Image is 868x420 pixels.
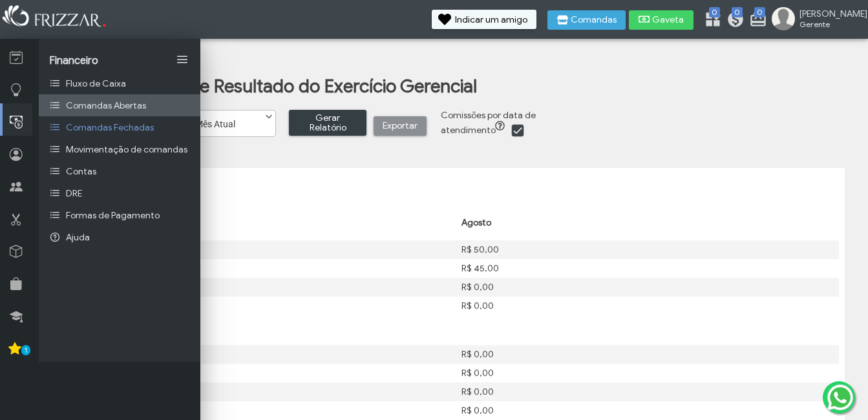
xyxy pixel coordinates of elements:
[71,205,455,240] th: Entradas
[66,210,160,221] span: Formas de Pagamento
[732,7,743,17] span: 0
[39,160,200,182] a: Contas
[441,110,536,136] label: Comissões por data de atendimento
[65,75,822,98] h1: Demonstrativo de Resultado do Exercício Gerencial
[455,240,839,259] td: R$ 50,00
[39,94,200,116] a: Comandas Abertas
[726,10,739,31] a: 0
[652,16,684,25] span: Gaveta
[455,259,839,278] td: R$ 45,00
[66,232,90,243] span: Ajuda
[66,78,126,89] span: Fluxo de Caixa
[39,72,200,94] a: Fluxo de Caixa
[71,345,455,364] td: Crédito
[39,138,200,160] a: Movimentação de comandas
[709,7,720,17] span: 0
[749,10,762,31] a: 0
[298,113,357,132] span: Gerar Relatório
[455,364,839,383] td: R$ 0,00
[66,166,96,177] span: Contas
[547,10,626,30] button: Comandas
[71,364,455,383] td: Credito_Frizzar
[455,345,839,364] td: R$ 0,00
[21,345,30,355] span: 1
[39,116,200,138] a: Comandas Fechadas
[71,240,455,259] td: Produtos
[383,116,418,136] span: Exportar
[66,122,154,133] span: Comandas Fechadas
[455,401,839,420] td: R$ 0,00
[825,382,856,413] img: whatsapp.png
[492,121,511,134] button: ui-button
[289,110,366,136] button: Gerar Relatório
[71,383,455,401] td: Débito
[799,8,858,19] span: [PERSON_NAME]
[66,188,82,199] span: DRE
[66,144,187,155] span: Movimentação de comandas
[71,401,455,420] td: DESCONTO
[71,259,455,278] td: Serviços
[571,16,617,25] span: Comandas
[172,110,286,130] label: Mês Atual
[39,182,200,204] a: DRE
[432,10,536,29] button: Indicar um amigo
[71,326,455,345] th: Forma de Pagamento
[455,278,839,297] td: R$ 0,00
[461,217,491,228] span: Agosto
[455,205,839,240] th: Agosto
[455,16,527,25] span: Indicar um amigo
[704,10,717,31] a: 0
[49,54,98,67] span: Financeiro
[629,10,693,30] button: Gaveta
[71,174,839,191] h1: Entradas
[66,100,146,111] span: Comandas Abertas
[799,19,858,29] span: Gerente
[39,204,200,226] a: Formas de Pagamento
[754,7,765,17] span: 0
[374,116,427,136] button: Exportar
[455,297,839,315] td: R$ 0,00
[71,297,455,315] td: Assinaturas
[71,278,455,297] td: Combos
[455,383,839,401] td: R$ 0,00
[39,226,200,248] a: Ajuda
[772,7,862,33] a: [PERSON_NAME] Gerente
